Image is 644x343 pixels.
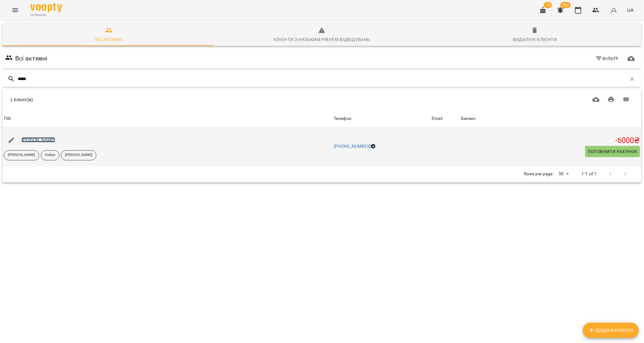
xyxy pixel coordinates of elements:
span: ПІБ [4,115,331,122]
div: Телефон [334,115,351,122]
div: Всі активні [95,36,123,43]
p: [PERSON_NAME] [8,153,35,158]
div: Sort [461,115,476,122]
div: [PERSON_NAME] [4,150,39,160]
h5: -6000 ₴ [461,136,640,146]
div: Баланс [461,115,476,122]
div: Sort [4,115,11,122]
div: Видалені клієнти [513,36,557,43]
button: Вигляд колонок [619,92,634,107]
p: 1-1 of 1 [582,171,597,177]
img: avatar_s.png [610,6,618,15]
h6: Всі активні [15,53,48,63]
button: Завантажити CSV [589,92,604,107]
p: [PERSON_NAME] [65,153,92,158]
div: Table Toolbar [3,90,641,110]
img: Voopty Logo [30,3,62,12]
span: 10 [544,2,552,8]
div: 50 [556,169,571,178]
span: 99+ [561,2,571,8]
span: Телефон [334,115,429,122]
a: [PERSON_NAME] [21,137,55,142]
button: Фільтр [593,53,622,64]
button: UA [625,4,636,16]
span: Поповнити рахунок [588,148,638,155]
a: [PHONE_NUMBER] [334,144,371,149]
div: Email [432,115,443,122]
p: Rows per page: [524,171,554,177]
span: Email [432,115,459,122]
span: UA [627,7,634,13]
div: Sort [334,115,351,122]
button: Menu [8,3,23,18]
div: Sort [432,115,443,122]
p: Нейро [45,153,55,158]
span: For Business [30,13,62,17]
span: Фільтр [595,55,619,62]
span: Баланс [461,115,640,122]
button: Поповнити рахунок [585,146,640,157]
div: Нейро [41,150,59,160]
div: [PERSON_NAME] [61,150,96,160]
div: Клієнти з низьким рівнем відвідувань [274,36,370,43]
div: 1 Клієнт(ів) [10,97,311,103]
div: ПІБ [4,115,11,122]
button: Друк [604,92,619,107]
